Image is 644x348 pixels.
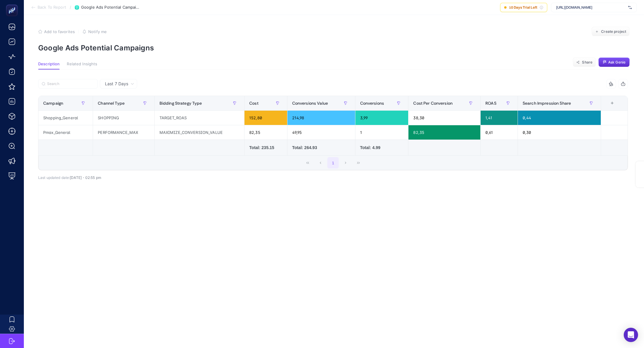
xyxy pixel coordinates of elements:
[38,111,93,125] div: Shopping_General
[360,145,404,151] div: Total: 4.99
[573,58,596,67] button: Share
[355,111,408,125] div: 3,99
[38,175,70,180] span: Last updated date:
[70,175,101,180] span: [DATE]・02:55 pm
[93,111,154,125] div: SHOPPING
[38,44,630,52] p: Google Ads Potential Campaigns
[93,125,154,140] div: PERFORMANCE_MAX
[249,101,258,106] span: Cost
[598,58,630,67] button: Ask Genie
[38,62,60,69] button: Description
[518,125,601,140] div: 0,30
[481,111,518,125] div: 1,41
[82,29,107,34] button: Notify me
[244,125,287,140] div: 82,35
[413,101,453,106] span: Cost Per Conversion
[81,5,141,10] span: Google Ads Potential Campaigns
[601,29,626,34] span: Create project
[592,27,630,36] button: Create project
[98,101,125,106] span: Channel Type
[155,125,244,140] div: MAXIMIZE_CONVERSION_VALUE
[608,60,626,65] span: Ask Genie
[606,101,611,114] div: 9 items selected
[327,157,339,168] button: 1
[67,62,97,66] span: Related Insights
[287,111,355,125] div: 214,98
[249,145,282,151] div: Total: 235.15
[105,81,128,87] span: Last 7 Days
[44,29,75,34] span: Add to favorites
[287,125,355,140] div: 49,95
[292,145,350,151] div: Total: 264.93
[523,101,571,106] span: Search Impression Share
[38,89,628,180] div: Last 7 Days
[155,111,244,125] div: TARGET_ROAS
[481,125,518,140] div: 0,61
[38,5,66,10] span: Back To Report
[38,29,75,34] button: Add to favorites
[38,62,60,66] span: Description
[624,328,638,342] div: Open Intercom Messenger
[47,82,94,86] input: Search
[160,101,202,106] span: Bidding Strategy Type
[556,5,626,10] span: [URL][DOMAIN_NAME]
[67,62,97,69] button: Related Insights
[408,125,480,140] div: 82,35
[38,125,93,140] div: Pmax_General
[244,111,287,125] div: 152,80
[509,5,537,10] span: 10 Days Trial Left
[292,101,328,106] span: Conversions Value
[360,101,384,106] span: Conversions
[485,101,496,106] span: ROAS
[408,111,480,125] div: 38,30
[628,4,632,10] img: svg%3e
[88,29,107,34] span: Notify me
[518,111,601,125] div: 0,44
[607,101,618,106] div: +
[582,60,592,65] span: Share
[355,125,408,140] div: 1
[43,101,63,106] span: Campaign
[70,5,71,10] span: /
